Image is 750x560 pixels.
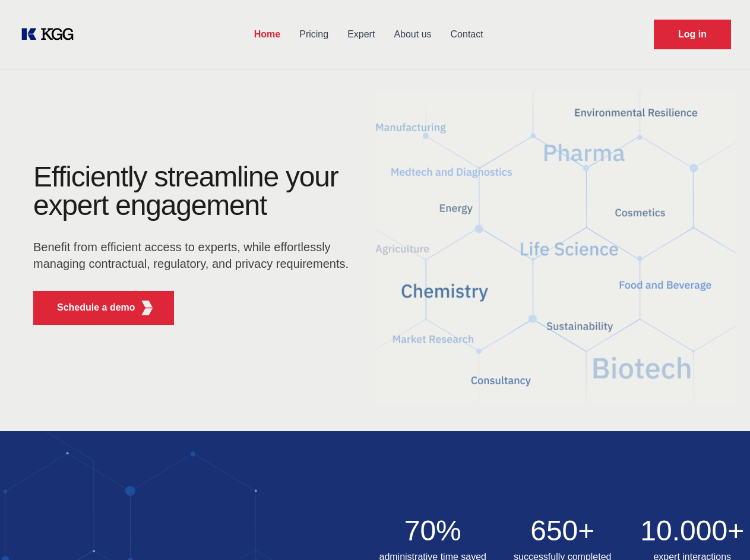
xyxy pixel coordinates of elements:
a: About us [384,19,441,50]
button: Schedule a demoKGG Fifth Element RED [33,291,174,325]
img: KGG Fifth Element RED [140,300,154,315]
a: Pricing [290,19,338,50]
a: Request Demo [654,20,731,49]
a: Expert [338,19,384,50]
a: KOL Knowledge Platform: Talk to Key External Experts (KEE) [19,25,83,44]
h2: 70% [375,517,491,545]
a: Contact [441,19,493,50]
a: Home [245,19,290,50]
p: Schedule a demo [57,300,135,315]
h2: 650+ [505,517,621,545]
h1: Efficiently streamline your expert engagement [33,163,356,220]
p: Benefit from efficient access to experts, while effortlessly managing contractual, regulatory, an... [33,239,356,272]
img: KGG Fifth Element RED [375,77,736,419]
